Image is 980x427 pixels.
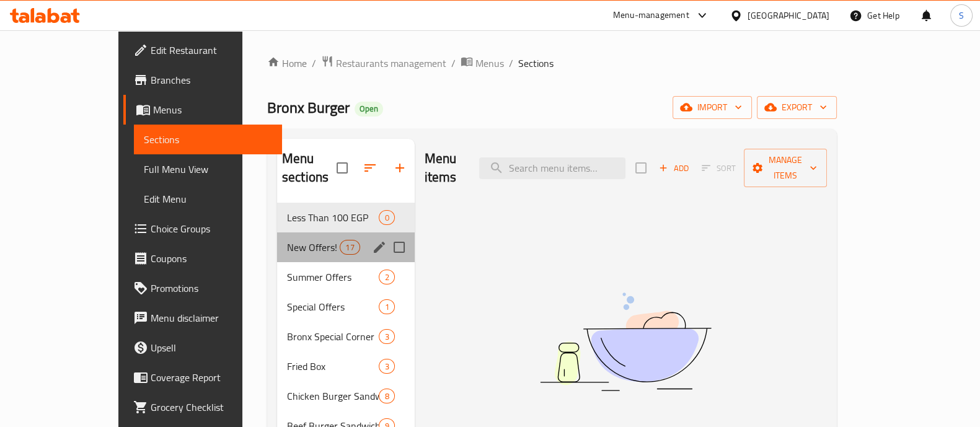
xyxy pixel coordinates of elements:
[151,370,272,385] span: Coverage Report
[682,100,742,115] span: import
[151,43,272,58] span: Edit Restaurant
[321,55,446,71] a: Restaurants management
[355,103,383,114] span: Open
[151,340,272,355] span: Upsell
[287,299,379,314] span: Special Offers
[336,56,446,71] span: Restaurants management
[123,273,282,303] a: Promotions
[355,102,383,117] div: Open
[282,149,337,187] h2: Menu sections
[379,212,394,224] span: 0
[277,322,415,351] div: Bronx Special Corner3
[654,159,694,178] span: Add item
[654,159,694,178] button: Add
[370,238,389,257] button: edit
[123,35,282,65] a: Edit Restaurant
[694,159,744,178] span: Select section first
[277,381,415,411] div: Chicken Burger Sandwiches8
[379,359,394,374] div: items
[287,329,379,344] span: Bronx Special Corner
[757,96,837,119] button: export
[340,240,360,255] div: items
[461,55,504,71] a: Menus
[959,9,964,22] span: S
[355,153,385,183] span: Sort sections
[267,94,350,121] span: Bronx Burger
[277,292,415,322] div: Special Offers1
[673,96,752,119] button: import
[123,95,282,125] a: Menus
[277,203,415,232] div: Less Than 100 EGP0
[123,214,282,244] a: Choice Groups
[151,400,272,415] span: Grocery Checklist
[475,56,504,71] span: Menus
[287,210,379,225] span: Less Than 100 EGP
[744,149,827,187] button: Manage items
[379,299,394,314] div: items
[340,242,359,253] span: 17
[754,152,817,183] span: Manage items
[277,262,415,292] div: Summer Offers2
[425,149,464,187] h2: Menu items
[748,9,829,22] div: [GEOGRAPHIC_DATA]
[144,162,272,177] span: Full Menu View
[470,260,780,424] img: dish.svg
[267,55,837,71] nav: breadcrumb
[379,389,394,403] div: items
[144,191,272,206] span: Edit Menu
[379,331,394,343] span: 3
[151,221,272,236] span: Choice Groups
[613,8,689,23] div: Menu-management
[151,73,272,87] span: Branches
[379,210,394,225] div: items
[379,270,394,284] div: items
[379,390,394,402] span: 8
[123,333,282,363] a: Upsell
[312,56,316,71] li: /
[134,154,282,184] a: Full Menu View
[767,100,827,115] span: export
[151,310,272,325] span: Menu disclaimer
[267,56,307,71] a: Home
[379,361,394,372] span: 3
[123,392,282,422] a: Grocery Checklist
[287,240,340,255] span: New Offers!
[123,363,282,392] a: Coverage Report
[287,270,379,284] span: Summer Offers
[379,271,394,283] span: 2
[151,281,272,296] span: Promotions
[509,56,513,71] li: /
[329,155,355,181] span: Select all sections
[287,389,379,403] span: Chicken Burger Sandwiches
[151,251,272,266] span: Coupons
[144,132,272,147] span: Sections
[385,153,415,183] button: Add section
[277,232,415,262] div: New Offers!17edit
[134,184,282,214] a: Edit Menu
[479,157,625,179] input: search
[379,329,394,344] div: items
[287,359,379,374] span: Fried Box
[518,56,554,71] span: Sections
[379,301,394,313] span: 1
[134,125,282,154] a: Sections
[277,351,415,381] div: Fried Box3
[153,102,272,117] span: Menus
[657,161,691,175] span: Add
[123,244,282,273] a: Coupons
[123,303,282,333] a: Menu disclaimer
[451,56,456,71] li: /
[123,65,282,95] a: Branches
